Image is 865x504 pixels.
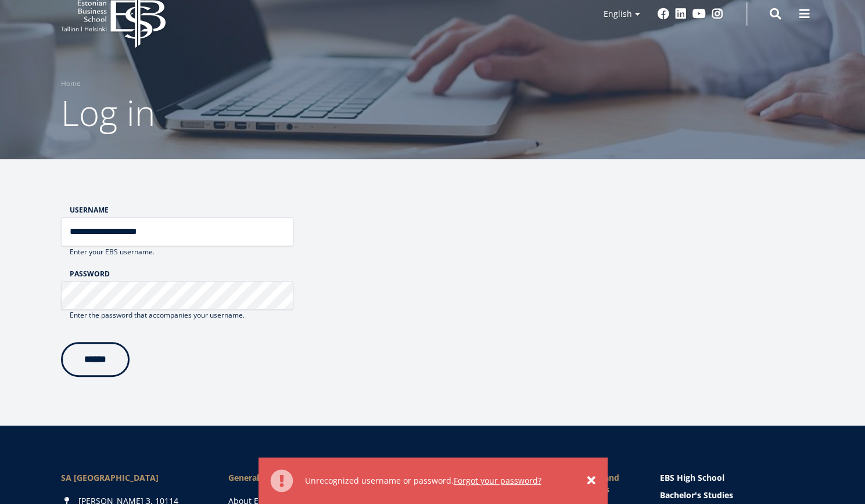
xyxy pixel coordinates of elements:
a: Facebook [658,8,669,20]
a: Home [61,78,81,89]
a: Linkedin [675,8,687,20]
a: × [587,475,595,487]
a: Instagram [712,8,723,20]
a: Youtube [692,8,706,20]
div: Enter your EBS username. [61,246,293,258]
label: Username [70,206,293,214]
div: Enter the password that accompanies your username. [61,309,293,321]
label: Password [70,269,293,278]
div: Error message [259,458,607,504]
div: Unrecognized username or password. [305,475,576,487]
div: SA [GEOGRAPHIC_DATA] [61,472,206,484]
a: Bachelor's Studies [660,489,805,501]
span: General Information [228,472,313,484]
h1: Log in [61,89,805,136]
a: EBS High School [660,472,805,484]
a: Forgot your password? [454,475,541,487]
